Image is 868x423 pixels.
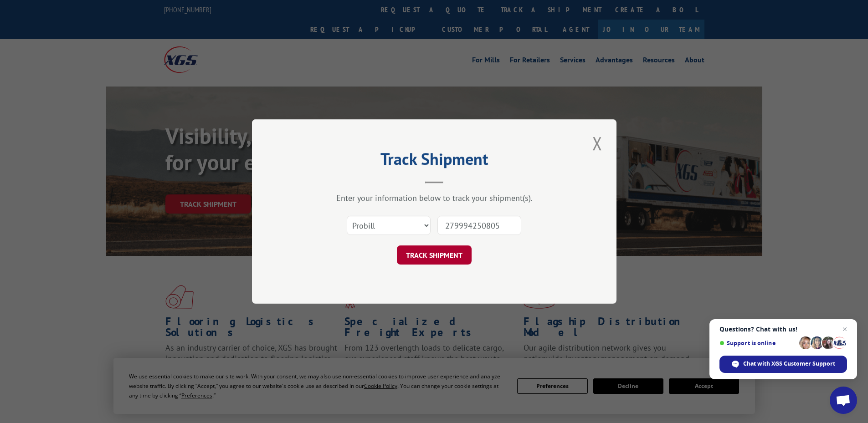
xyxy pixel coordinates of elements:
[590,131,605,156] button: Close modal
[830,387,857,414] a: Open chat
[437,216,521,235] input: Number(s)
[743,360,835,368] span: Chat with XGS Customer Support
[719,326,847,333] span: Questions? Chat with us!
[298,153,571,170] h2: Track Shipment
[719,356,847,373] span: Chat with XGS Customer Support
[298,193,571,203] div: Enter your information below to track your shipment(s).
[719,340,796,347] span: Support is online
[397,245,472,265] button: TRACK SHIPMENT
